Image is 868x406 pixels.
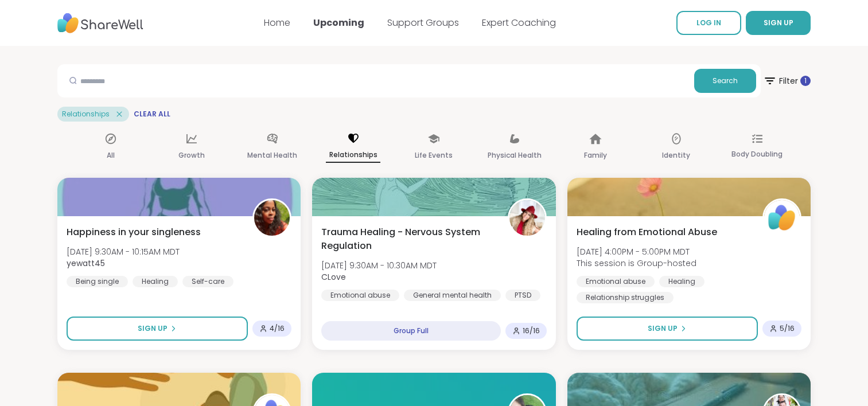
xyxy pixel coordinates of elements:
[577,276,655,287] div: Emotional abuse
[67,317,248,341] button: Sign Up
[138,323,168,334] span: Sign Up
[62,110,110,119] span: Relationships
[764,18,793,28] span: SIGN UP
[182,276,233,287] div: Self-care
[254,200,290,236] img: yewatt45
[133,276,178,287] div: Healing
[577,246,696,257] span: [DATE] 4:00PM - 5:00PM MDT
[746,11,811,35] button: SIGN UP
[577,257,696,269] span: This session is Group-hosted
[696,18,721,28] span: LOG IN
[659,276,704,287] div: Healing
[134,110,170,119] span: Clear All
[488,149,542,162] p: Physical Health
[577,292,674,303] div: Relationship struggles
[509,200,545,236] img: CLove
[387,16,459,29] a: Support Groups
[326,148,380,163] p: Relationships
[662,149,690,162] p: Identity
[780,324,795,333] span: 5 / 16
[264,16,290,29] a: Home
[676,11,741,35] a: LOG IN
[764,200,800,236] img: ShareWell
[713,76,738,86] span: Search
[67,257,105,269] b: yewatt45
[321,290,399,301] div: Emotional abuse
[584,149,607,162] p: Family
[505,290,540,301] div: PTSD
[731,147,783,161] p: Body Doubling
[313,16,364,29] a: Upcoming
[694,69,756,93] button: Search
[321,260,437,271] span: [DATE] 9:30AM - 10:30AM MDT
[67,276,128,287] div: Being single
[321,225,495,253] span: Trauma Healing - Nervous System Regulation
[482,16,556,29] a: Expert Coaching
[804,76,807,86] span: 1
[763,64,811,97] button: Filter 1
[577,317,758,341] button: Sign Up
[321,271,346,283] b: CLove
[648,323,678,334] span: Sign Up
[67,225,201,239] span: Happiness in your singleness
[321,321,500,341] div: Group Full
[107,149,115,162] p: All
[415,149,453,162] p: Life Events
[270,324,285,333] span: 4 / 16
[404,290,501,301] div: General mental health
[67,246,180,257] span: [DATE] 9:30AM - 10:15AM MDT
[577,225,717,239] span: Healing from Emotional Abuse
[247,149,297,162] p: Mental Health
[57,7,143,39] img: ShareWell Nav Logo
[523,326,540,335] span: 16 / 16
[178,149,205,162] p: Growth
[763,67,811,95] span: Filter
